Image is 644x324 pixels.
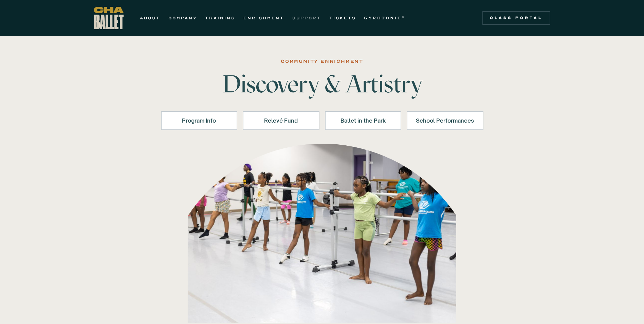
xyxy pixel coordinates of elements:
div: Program Info [170,116,229,125]
a: TICKETS [329,14,356,22]
a: ENRICHMENT [243,14,284,22]
div: COMMUNITY ENRICHMENT [281,57,363,66]
a: School Performances [407,111,483,130]
div: Ballet in the Park [334,116,393,125]
div: Relevé Fund [252,116,311,125]
a: Program Info [161,111,238,130]
a: TRAINING [205,14,235,22]
strong: GYROTONIC [364,16,402,20]
div: Class Portal [486,15,546,21]
a: Ballet in the Park [325,111,402,130]
a: SUPPORT [292,14,321,22]
a: Class Portal [482,11,550,25]
a: Relevé Fund [243,111,319,130]
a: COMPANY [168,14,197,22]
h1: Discovery & Artistry [216,72,428,96]
a: ABOUT [140,14,160,22]
sup: ® [402,15,406,19]
a: GYROTONIC® [364,14,406,22]
div: School Performances [416,116,475,125]
a: home [94,7,124,29]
